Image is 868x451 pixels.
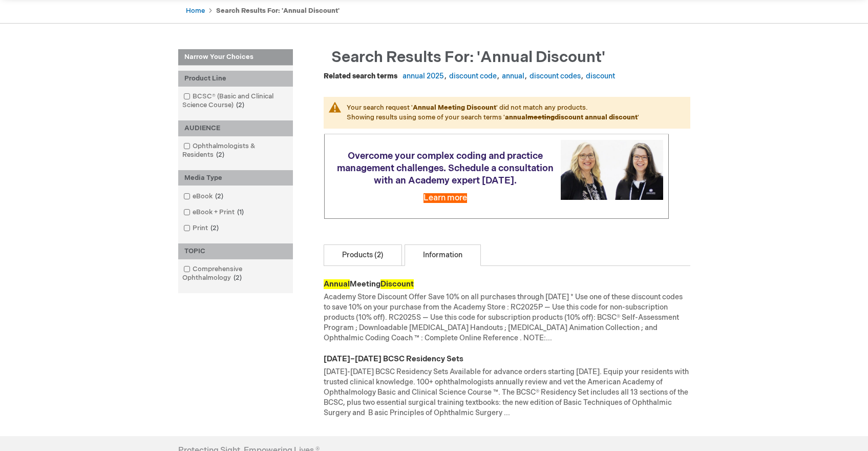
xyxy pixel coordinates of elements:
[561,140,663,200] img: Schedule a consultation with an Academy expert today
[403,72,444,80] a: annual 2025
[181,264,290,283] a: Comprehensive Ophthalmology2
[505,113,638,121] strong: annual discount annual discount
[324,354,463,364] a: [DATE]–[DATE] BCSC Residency Sets
[324,97,690,128] p: Your search request ' ' did not match any products. Showing results using some of your search ter...
[405,244,481,266] a: Information
[181,192,227,201] a: eBook2
[178,49,293,66] strong: Narrow Your Choices
[181,141,290,160] a: Ophthalmologists & Residents2
[214,151,227,159] span: 2
[449,72,497,80] a: discount code
[324,279,414,289] a: AnnualMeetingDiscount
[324,367,690,418] div: [DATE]-[DATE] BCSC Residency Sets Available for advance orders starting [DATE]. Equip your reside...
[527,113,555,121] strike: meeting
[324,71,397,81] dt: Related search terms
[234,101,247,109] span: 2
[208,224,221,232] span: 2
[186,7,205,15] a: Home
[213,192,226,200] span: 2
[324,244,402,266] a: Products (2)
[380,279,414,289] span: Discount
[324,292,690,343] div: Academy Store Discount Offer Save 10% on all purchases through [DATE] * Use one of these discount...
[216,7,340,15] strong: Search results for: 'annual discount'
[181,208,248,217] a: eBook + Print1
[181,92,290,110] a: BCSC® (Basic and Clinical Science Course)2
[413,104,496,112] strong: Annual Meeting Discount
[178,120,293,136] div: AUDIENCE
[337,151,554,186] span: Overcome your complex coding and practice management challenges. Schedule a consultation with an ...
[178,170,293,186] div: Media Type
[178,243,293,259] div: TOPIC
[331,48,605,67] span: Search results for: 'annual discount'
[231,274,244,282] span: 2
[178,71,293,87] div: Product Line
[424,193,467,203] a: Learn more
[502,72,524,80] a: annual
[530,72,581,80] a: discount codes
[235,208,246,216] span: 1
[324,279,350,289] span: Annual
[586,72,615,80] a: discount
[181,223,223,233] a: Print2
